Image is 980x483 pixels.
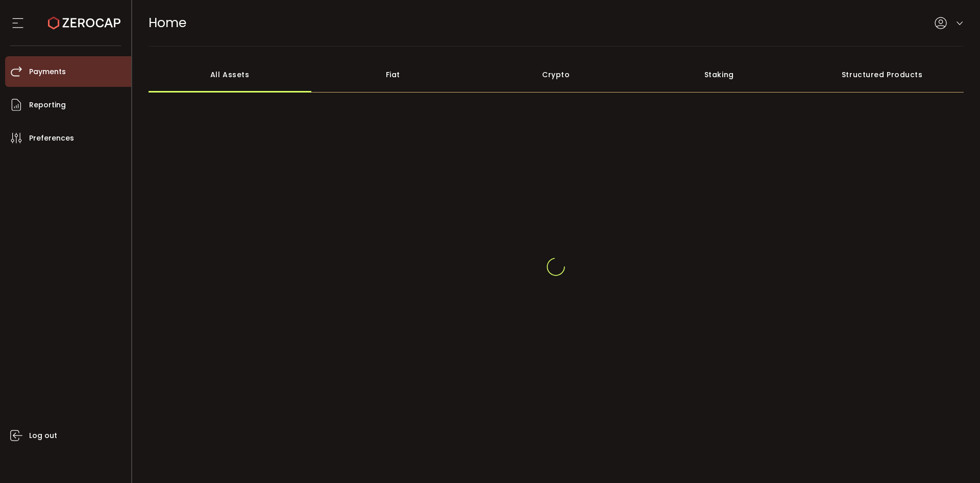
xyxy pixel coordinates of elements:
[29,98,66,112] span: Reporting
[638,57,801,93] div: Staking
[149,14,186,32] span: Home
[29,131,74,146] span: Preferences
[29,428,57,443] span: Log out
[475,57,638,93] div: Crypto
[801,57,964,93] div: Structured Products
[29,64,66,79] span: Payments
[149,57,312,93] div: All Assets
[311,57,475,93] div: Fiat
